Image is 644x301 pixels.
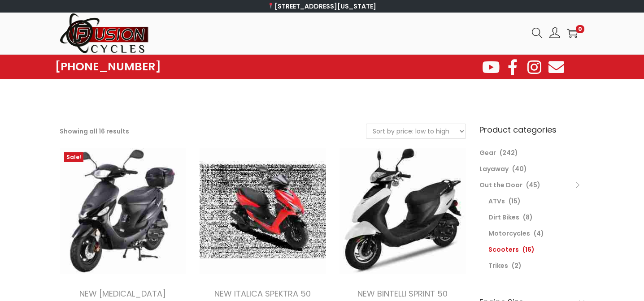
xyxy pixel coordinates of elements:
a: Scooters [488,245,519,254]
a: ATVs [488,197,505,206]
h6: Product categories [479,124,584,136]
a: [STREET_ADDRESS][US_STATE] [268,2,377,11]
a: Trikes [488,261,508,270]
select: Shop order [366,124,466,138]
span: (242) [500,148,518,157]
span: (15) [509,197,521,206]
img: 📍 [268,3,274,9]
a: 0 [567,28,578,39]
span: (40) [512,164,527,173]
a: Out the Door [479,181,522,189]
a: Layaway [479,164,509,173]
a: Gear [479,148,496,157]
a: [PHONE_NUMBER] [55,60,161,73]
p: Showing all 16 results [60,125,129,138]
span: (8) [523,213,533,222]
a: NEW BINTELLI SPRINT 50 [357,288,448,299]
span: (45) [526,181,540,189]
a: Dirt Bikes [488,213,519,222]
span: (2) [512,261,522,270]
a: NEW ITALICA SPEKTRA 50 [214,288,311,299]
span: (4) [534,229,544,238]
a: Motorcycles [488,229,530,238]
span: (16) [522,245,535,254]
img: Woostify retina logo [60,13,149,54]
